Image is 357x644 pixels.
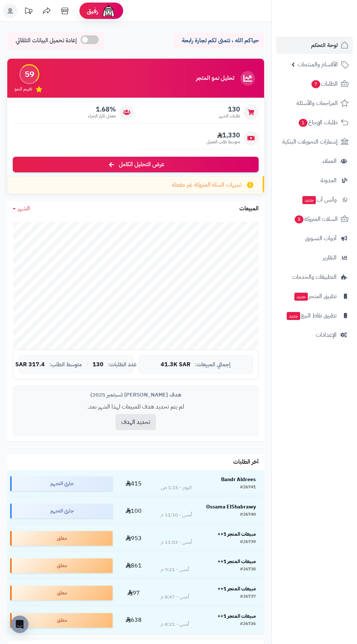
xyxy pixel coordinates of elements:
span: معدل تكرار الشراء [88,113,116,119]
span: الأقسام والمنتجات [298,59,338,70]
div: #26738 [240,566,256,573]
a: عرض التحليل الكامل [13,157,259,172]
strong: مبيعات المتجر 1++ [217,612,256,620]
span: 130 [93,362,103,368]
span: العملاء [322,156,337,166]
div: أمس - 11:10 م [161,511,192,519]
a: طلبات الإرجاع1 [276,114,353,131]
h3: آخر الطلبات [233,459,259,465]
div: أمس - 11:03 م [161,539,192,546]
span: إعادة تحميل البيانات التلقائي [16,36,77,45]
a: أدوات التسويق [276,230,353,247]
span: تطبيق المتجر [294,291,337,301]
span: التطبيقات والخدمات [292,272,337,282]
span: جديد [294,293,308,301]
td: 953 [115,525,152,552]
div: معلق [10,586,113,600]
div: #26736 [240,621,256,628]
a: إشعارات التحويلات البنكية [276,133,353,151]
img: ai-face.png [101,4,116,18]
div: اليوم - 1:15 ص [161,484,192,491]
strong: مبيعات المتجر 1++ [217,558,256,565]
span: أدوات التسويق [305,233,337,243]
span: تطبيق نقاط البيع [286,311,337,321]
td: 100 [115,497,152,524]
strong: Bandr Aldrees [221,476,256,483]
span: تنبيهات السلة المتروكة غير مفعلة [172,181,242,189]
strong: مبيعات المتجر 1++ [217,585,256,593]
h3: المبيعات [239,206,259,212]
a: الشهر [13,204,30,213]
div: جاري التجهيز [10,476,113,491]
a: العملاء [276,152,353,170]
span: الطلبات [311,79,338,89]
span: 41.3K SAR [161,362,191,368]
div: #26741 [240,484,256,491]
span: 1,330 [207,131,240,139]
a: الطلبات7 [276,75,353,93]
span: المدونة [321,175,337,186]
a: التطبيقات والخدمات [276,268,353,286]
span: تقييم النمو [15,86,32,92]
span: رفيق [87,7,98,15]
a: السلات المتروكة5 [276,210,353,228]
span: 1 [298,118,307,127]
td: 415 [115,470,152,497]
p: حياكم الله ، نتمنى لكم تجارة رابحة [178,36,259,45]
span: إشعارات التحويلات البنكية [282,137,338,147]
span: لوحة التحكم [311,40,338,50]
div: #26740 [240,511,256,519]
div: معلق [10,558,113,573]
div: أمس - 8:21 م [161,621,189,628]
div: #26739 [240,539,256,546]
span: 5 [294,215,303,223]
div: أمس - 9:21 م [161,566,189,573]
span: طلبات الإرجاع [298,117,338,128]
span: الإعدادات [316,330,337,340]
a: لوحة التحكم [276,36,353,54]
div: معلق [10,531,113,546]
div: جاري التجهيز [10,504,113,518]
a: وآتس آبجديد [276,191,353,208]
div: معلق [10,613,113,628]
td: 97 [115,579,152,606]
span: طلبات الشهر [219,113,240,119]
h3: تحليل نمو المتجر [196,75,234,82]
span: المراجعات والأسئلة [297,98,338,108]
span: السلات المتروكة [294,214,338,224]
span: الشهر [18,204,30,213]
div: هدف [PERSON_NAME] (سبتمبر 2025) [19,391,253,399]
span: متوسط الطلب: [49,362,82,368]
a: الإعدادات [276,326,353,344]
span: عرض التحليل الكامل [119,160,164,169]
span: 130 [219,105,240,113]
a: تحديثات المنصة [19,4,38,20]
strong: مبيعات المتجر 1++ [217,530,256,538]
span: جديد [302,196,316,204]
td: 638 [115,607,152,634]
span: وآتس آب [302,195,337,205]
img: logo-2.png [307,13,350,28]
a: تطبيق المتجرجديد [276,288,353,305]
span: متوسط طلب العميل [207,139,240,145]
button: تحديد الهدف [115,414,156,430]
span: 7 [311,80,320,88]
span: التقارير [323,253,337,263]
span: إجمالي المبيعات: [195,362,231,368]
a: المدونة [276,172,353,189]
div: Open Intercom Messenger [11,616,28,633]
span: جديد [287,312,300,320]
a: تطبيق نقاط البيعجديد [276,307,353,324]
span: 1.68% [88,105,116,113]
div: أمس - 8:47 م [161,593,189,601]
span: عدد الطلبات: [108,362,137,368]
span: | [86,362,88,367]
span: 317.4 SAR [15,362,45,368]
a: المراجعات والأسئلة [276,94,353,112]
p: لم يتم تحديد هدف للمبيعات لهذا الشهر بعد. [19,403,253,411]
td: 861 [115,552,152,579]
a: التقارير [276,249,353,266]
div: #26737 [240,593,256,601]
strong: Ossama ElShabrawy [206,503,256,511]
